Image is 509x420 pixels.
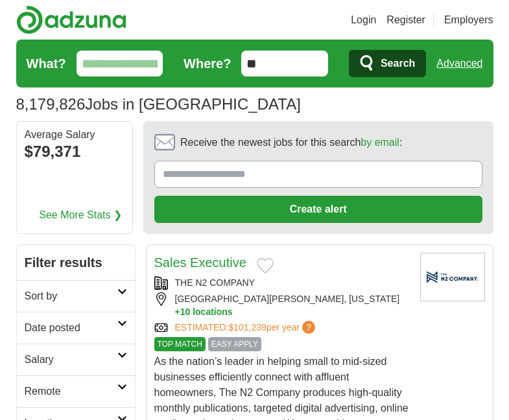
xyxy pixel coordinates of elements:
[208,337,261,351] span: EASY APPLY
[16,95,301,113] h1: Jobs in [GEOGRAPHIC_DATA]
[436,51,482,76] a: Advanced
[25,320,117,336] h2: Date posted
[154,292,410,318] div: [GEOGRAPHIC_DATA][PERSON_NAME], [US_STATE]
[17,344,135,375] a: Salary
[154,255,246,270] a: Sales Executive
[25,384,117,399] h2: Remote
[17,312,135,344] a: Date posted
[27,54,66,73] label: What?
[17,245,135,280] h2: Filter results
[257,258,274,274] button: Add to favorite jobs
[349,50,426,77] button: Search
[39,207,122,223] a: See More Stats ❯
[25,130,124,140] div: Average Salary
[386,12,425,28] a: Register
[16,93,86,116] span: 8,179,826
[154,276,410,290] div: THE N2 COMPANY
[302,321,315,334] span: ?
[17,375,135,407] a: Remote
[154,196,482,223] button: Create alert
[444,12,493,28] a: Employers
[16,5,126,34] img: Adzuna logo
[25,140,124,163] div: $79,371
[25,352,117,367] h2: Salary
[351,12,376,28] a: Login
[175,306,180,318] span: +
[175,306,410,318] button: +10 locations
[180,135,402,150] span: Receive the newest jobs for this search :
[175,321,318,334] a: ESTIMATED:$101,239per year?
[420,253,485,301] img: Company logo
[25,288,117,304] h2: Sort by
[228,322,266,332] span: $101,239
[361,137,399,148] a: by email
[381,51,415,76] span: Search
[154,337,206,351] span: TOP MATCH
[17,280,135,312] a: Sort by
[183,54,231,73] label: Where?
